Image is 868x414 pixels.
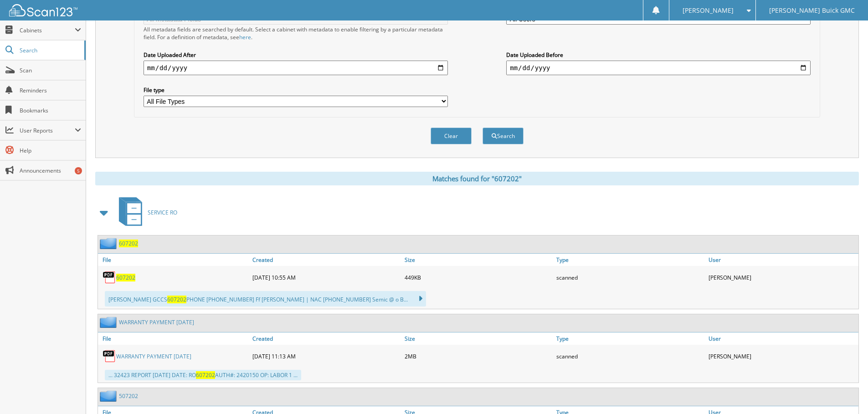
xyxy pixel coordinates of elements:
div: [DATE] 10:55 AM [250,268,402,286]
img: scan123-logo-white.svg [9,4,77,16]
div: 5 [75,167,82,174]
a: Size [402,254,555,266]
a: SERVICE RO [113,194,177,230]
div: [PERSON_NAME] [706,268,858,286]
a: User [706,254,858,266]
span: Announcements [20,167,81,174]
input: start [144,61,448,75]
img: folder2.png [100,390,119,402]
div: [PERSON_NAME] [706,347,858,365]
a: 607202 [119,240,138,247]
button: Clear [431,128,472,144]
a: File [98,254,250,266]
div: All metadata fields are searched by default. Select a cabinet with metadata to enable filtering b... [144,26,448,41]
a: here [239,33,251,41]
div: [PERSON_NAME] GCCS PHONE [PHONE_NUMBER] Ff [PERSON_NAME] | NAC [PHONE_NUMBER] Semic @ o B... [105,291,426,307]
span: Reminders [20,87,81,94]
a: Created [250,332,402,345]
img: folder2.png [100,317,119,328]
div: ... 32423 REPORT [DATE] DATE: RO AUTH#: 2420150 OP: LABOR 1 ... [105,370,301,380]
div: 2MB [402,347,555,365]
span: [PERSON_NAME] Buick GMC [769,8,855,13]
span: [PERSON_NAME] [683,8,734,13]
label: Date Uploaded After [144,51,448,59]
a: Type [554,254,706,266]
span: Help [20,147,81,154]
span: 607202 [196,371,215,379]
label: Date Uploaded Before [506,51,811,59]
label: File type [144,86,448,94]
a: File [98,332,250,345]
a: User [706,332,858,345]
a: 607202 [116,274,135,281]
span: 607202 [167,296,186,303]
div: scanned [554,268,706,286]
div: scanned [554,347,706,365]
iframe: Chat Widget [822,370,868,414]
span: User Reports [20,127,75,134]
img: PDF.png [103,349,116,363]
span: SERVICE RO [148,209,177,216]
span: Search [20,46,80,54]
a: WARRANTY PAYMENT [DATE] [116,353,191,360]
span: Bookmarks [20,107,81,114]
span: Scan [20,66,81,74]
span: Cabinets [20,26,75,34]
div: Matches found for "607202" [95,172,859,185]
a: Type [554,332,706,345]
a: Size [402,332,555,345]
a: WARRANTY PAYMENT [DATE] [119,318,194,326]
div: 449KB [402,268,555,286]
button: Search [483,128,524,144]
img: folder2.png [100,238,119,249]
img: PDF.png [103,271,116,284]
a: 507202 [119,392,138,400]
input: end [506,61,811,75]
div: [DATE] 11:13 AM [250,347,402,365]
a: Created [250,254,402,266]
